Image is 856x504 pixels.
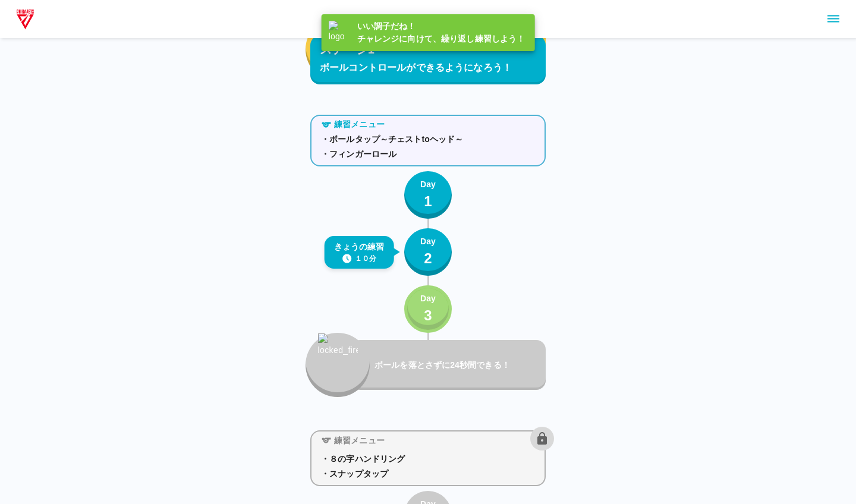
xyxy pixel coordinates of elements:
p: きょうの練習 [334,241,385,253]
button: Day2 [404,228,452,276]
p: ・フィンガーロール [321,148,535,160]
button: locked_fire_icon [306,333,370,397]
p: ボールコントロールができるようになろう！ [320,61,536,75]
img: logo [329,21,353,45]
p: 練習メニュー [334,434,385,447]
p: ステージ1 [320,40,374,58]
p: ボールを落とさずに24秒間できる！ [374,359,541,371]
p: ・ボールタップ～チェストtoヘッド～ [321,133,535,146]
p: 1 [424,191,432,212]
p: 2 [424,248,432,269]
p: Day [420,292,436,305]
p: いい調子だね！ チャレンジに向けて、繰り返し練習しよう！ [357,20,525,45]
button: Day1 [404,171,452,219]
p: 3 [424,305,432,326]
p: Day [420,178,436,191]
button: sidemenu [823,9,844,29]
button: fire_icon [306,17,370,81]
img: dummy [14,7,36,31]
button: Day3 [404,285,452,333]
p: １０分 [355,253,376,264]
p: ・８の字ハンドリング [321,453,535,465]
p: 練習メニュー [334,118,385,131]
p: Day [420,235,436,248]
p: ・スナップタップ [321,468,535,480]
img: locked_fire_icon [318,333,358,382]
